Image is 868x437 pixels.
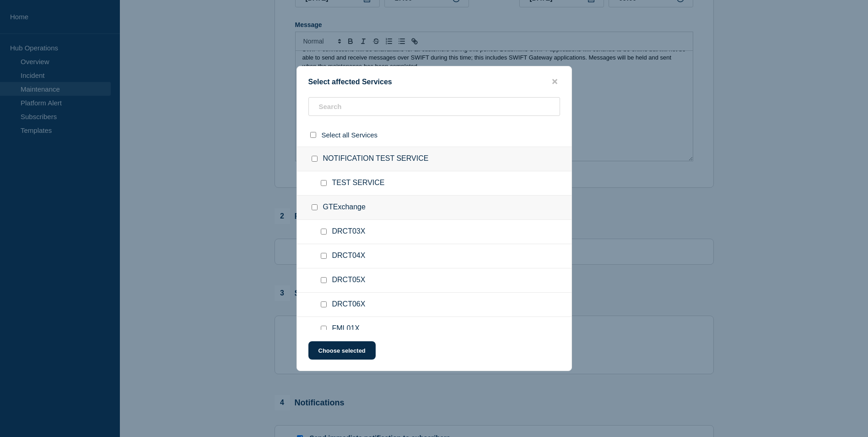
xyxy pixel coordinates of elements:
input: Search [308,97,560,116]
input: DRCT05X checkbox [321,277,327,283]
span: DRCT03X [332,227,366,236]
input: FML01X checkbox [321,326,327,332]
input: TEST SERVICE checkbox [321,180,327,186]
span: DRCT05X [332,276,366,285]
span: DRCT06X [332,300,366,309]
button: Choose selected [308,341,376,360]
span: Select all Services [322,131,378,139]
input: DRCT06X checkbox [321,301,327,307]
input: DRCT03X checkbox [321,229,327,235]
span: DRCT04X [332,251,366,261]
span: FML01X [332,324,360,333]
button: close button [550,77,560,86]
div: NOTIFICATION TEST SERVICE [297,147,571,171]
span: TEST SERVICE [332,179,385,188]
input: select all checkbox [310,132,316,138]
input: DRCT04X checkbox [321,253,327,259]
div: Select affected Services [297,77,571,86]
div: GTExchange [297,196,571,220]
input: NOTIFICATION TEST SERVICE checkbox [312,156,318,162]
input: GTExchange checkbox [312,204,318,210]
